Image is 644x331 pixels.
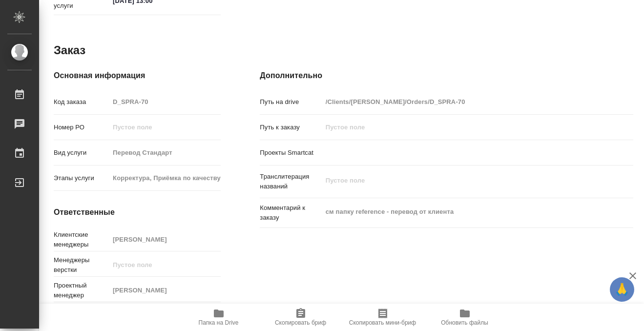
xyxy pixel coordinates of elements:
input: Пустое поле [109,120,221,134]
button: Обновить файлы [424,304,506,331]
input: Пустое поле [109,145,221,160]
p: Номер РО [54,123,109,132]
input: Пустое поле [109,171,221,185]
p: Транслитерация названий [260,172,322,191]
p: Код заказа [54,97,109,107]
p: Клиентские менеджеры [54,230,109,249]
p: Проекты Smartcat [260,148,322,158]
p: Менеджеры верстки [54,255,109,275]
span: Скопировать бриф [275,319,326,326]
h2: Заказ [54,42,85,58]
button: 🙏 [610,277,634,302]
span: 🙏 [614,279,630,300]
input: Пустое поле [322,95,602,109]
button: Скопировать бриф [260,304,342,331]
h4: Основная информация [54,70,221,82]
h4: Дополнительно [260,70,633,82]
p: Путь к заказу [260,123,322,132]
h4: Ответственные [54,207,221,218]
input: Пустое поле [109,258,221,272]
input: Пустое поле [109,283,221,297]
p: Вид услуги [54,148,109,158]
p: Проектный менеджер [54,281,109,300]
input: Пустое поле [109,95,221,109]
input: Пустое поле [109,232,221,247]
textarea: см папку reference - перевод от клиента [322,204,602,220]
span: Папка на Drive [199,319,239,326]
button: Скопировать мини-бриф [342,304,424,331]
input: Пустое поле [322,120,602,134]
p: Этапы услуги [54,173,109,183]
span: Скопировать мини-бриф [349,319,416,326]
p: Путь на drive [260,97,322,107]
span: Обновить файлы [441,319,488,326]
p: Комментарий к заказу [260,203,322,223]
button: Папка на Drive [178,304,260,331]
